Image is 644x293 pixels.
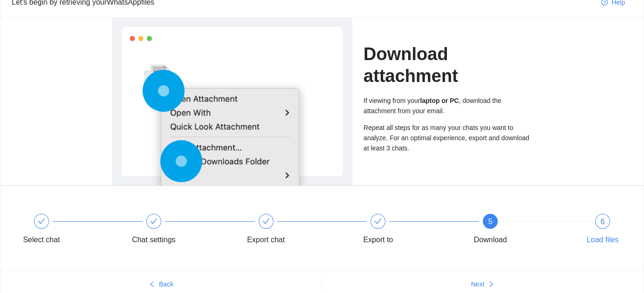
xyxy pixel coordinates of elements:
span: check [374,218,382,225]
span: check [262,218,270,225]
div: Export chat [239,214,351,247]
div: Chat settings [127,214,239,247]
div: Export to [363,232,393,247]
span: 6 [601,218,605,225]
div: Load files [587,232,619,247]
div: If viewing from your , download the attachment from your email. [363,95,532,116]
span: check [38,218,45,225]
span: check [150,218,158,225]
h1: Download attachment [363,43,532,87]
div: Download [474,232,507,247]
div: Export to [351,214,463,247]
span: Next [471,279,485,289]
span: 5 [488,218,493,225]
div: Select chat [14,214,127,247]
span: left [149,281,155,288]
b: laptop or PC [420,97,459,104]
div: Select chat [23,232,60,247]
span: Back [159,279,173,289]
div: Chat settings [132,232,175,247]
span: right [488,281,494,288]
div: Repeat all steps for as many your chats you want to analyze. For an optimal experience, export an... [363,123,532,153]
div: Export chat [247,232,285,247]
button: leftBack [0,277,322,292]
div: 5Download [463,214,575,247]
div: 6Load files [575,214,630,247]
button: Nextright [322,277,644,292]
